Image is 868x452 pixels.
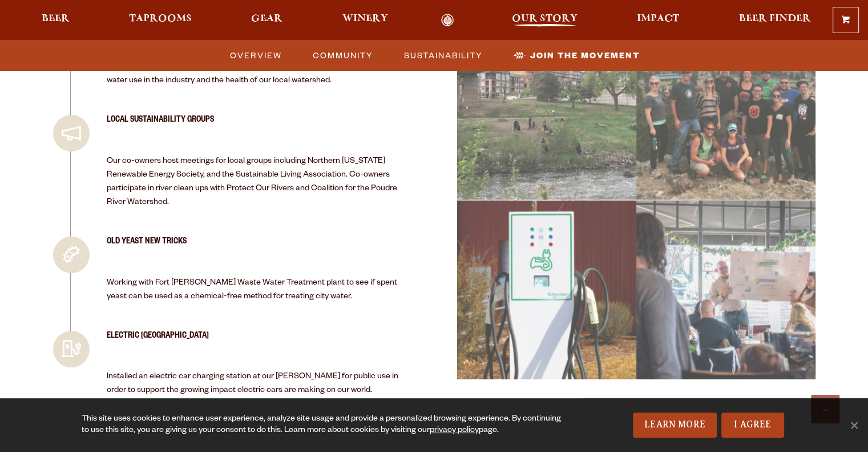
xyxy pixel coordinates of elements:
span: Working with Fort [PERSON_NAME] Waste Water Treatment plant to see if spent yeast can be used as ... [107,279,397,302]
span: Beer Finder [738,14,810,23]
div: Denver River Cleanup [457,21,636,201]
span: Our Story [512,14,578,23]
a: image Old Charging Station [457,201,637,381]
a: Taprooms [122,14,199,27]
a: Winery [335,14,395,27]
a: privacy policy [430,426,479,435]
a: Our Story [504,14,585,27]
div: This site uses cookies to enhance user experience, analyze site usage and provide a personalized ... [82,414,568,437]
a: I Agree [721,413,784,438]
span: Winery [342,14,388,23]
div: brewater [636,21,815,201]
a: Beer [34,14,77,27]
span: Taprooms [129,14,192,23]
span: Sustainability [404,47,483,63]
span: Impact [637,14,679,23]
span: Our co-owners host meetings for local groups including Northern [US_STATE] Renewable Energy Socie... [107,157,397,207]
h3: Electric [GEOGRAPHIC_DATA] [107,331,411,352]
a: Overview [223,47,288,63]
p: Co-founded BreWater, a group that brings together breweries of all sizes to discuss water use in ... [107,61,411,88]
a: Join the Movement [507,47,645,63]
span: Overview [230,47,282,63]
div: House Beer Built 2 [636,201,815,380]
span: Beer [42,14,70,23]
span: Gear [251,14,282,23]
a: image brewater [636,21,816,201]
div: Old Charging Station [457,201,636,380]
span: Join the Movement [530,47,640,63]
a: Community [306,47,379,63]
a: image House Beer Built 2 [636,201,816,381]
p: Installed an electric car charging station at our [PERSON_NAME] for public use in order to suppor... [107,370,411,398]
a: image Denver River Cleanup [457,21,637,201]
a: Gear [244,14,290,27]
a: Scroll to top [811,395,839,423]
a: Sustainability [397,47,488,63]
span: Community [313,47,373,63]
h3: Local Sustainability Groups [107,115,411,136]
a: Impact [629,14,687,27]
a: Odell Home [426,14,469,27]
span: No [848,419,859,431]
a: Learn More [633,413,717,438]
h3: Old Yeast New Tricks [107,237,411,258]
a: Beer Finder [731,14,818,27]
